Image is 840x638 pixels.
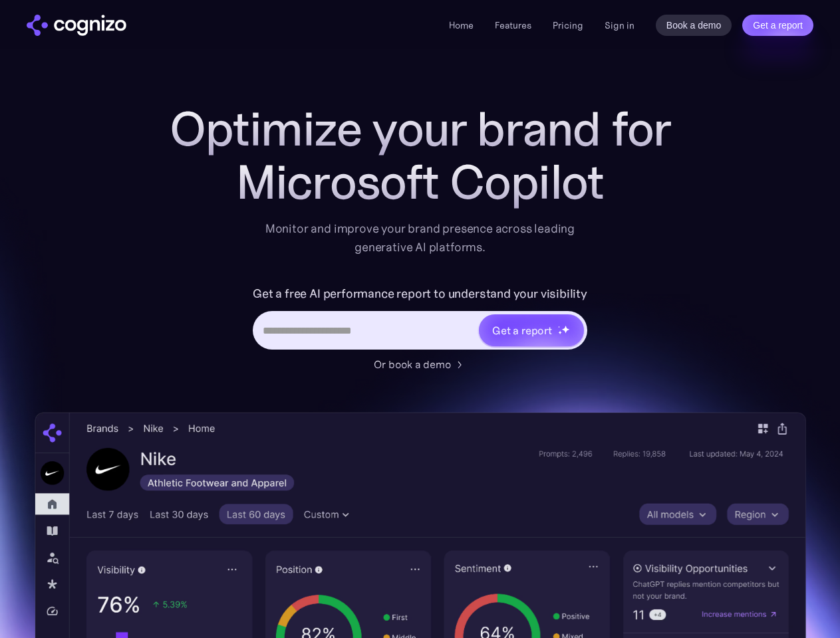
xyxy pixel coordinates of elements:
img: cognizo logo [27,15,126,36]
a: Pricing [553,19,583,31]
a: Home [449,19,474,31]
img: star [561,325,570,334]
label: Get a free AI performance report to understand your visibility [253,283,587,304]
img: star [558,326,560,328]
img: star [558,330,563,335]
a: Sign in [605,17,634,33]
a: Get a report [742,15,813,36]
a: Features [495,19,531,31]
div: Or book a demo [374,356,451,372]
h1: Optimize your brand for [154,102,686,156]
div: Get a report [492,322,552,338]
a: Or book a demo [374,356,467,372]
div: Microsoft Copilot [154,156,686,209]
form: Hero URL Input Form [253,283,587,350]
a: home [27,15,126,36]
a: Get a reportstarstarstar [478,313,585,348]
a: Book a demo [656,15,732,36]
div: Monitor and improve your brand presence across leading generative AI platforms. [257,219,584,257]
